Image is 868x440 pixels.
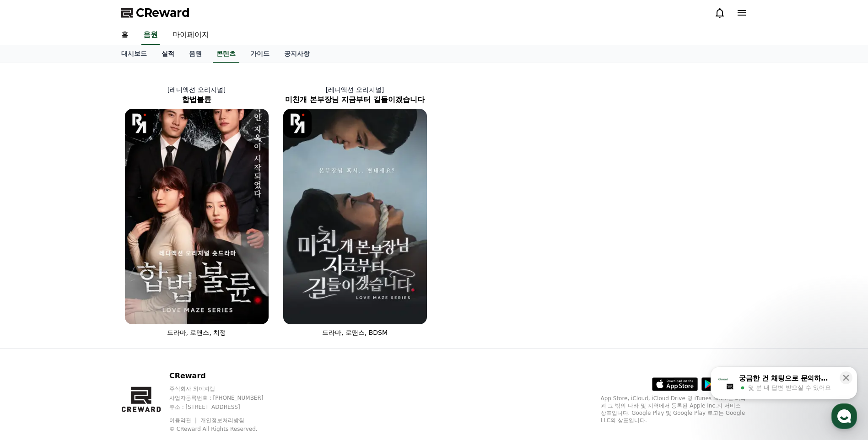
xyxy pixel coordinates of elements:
[121,5,190,20] a: CReward
[276,85,434,94] p: [레디액션 오리지널]
[29,304,34,311] span: 홈
[141,304,152,311] span: 설정
[114,26,136,45] a: 홈
[322,329,388,336] span: 드라마, 로맨스, BDSM
[169,370,281,381] p: CReward
[169,403,281,411] p: 주소 : [STREET_ADDRESS]
[277,45,317,63] a: 공지사항
[167,329,226,336] span: 드라마, 로맨스, 치정
[118,94,276,105] h2: 합법불륜
[276,78,434,344] a: [레디액션 오리지널] 미친개 본부장님 지금부터 길들이겠습니다 미친개 본부장님 지금부터 길들이겠습니다 [object Object] Logo 드라마, 로맨스, BDSM
[283,109,427,324] img: 미친개 본부장님 지금부터 길들이겠습니다
[84,304,95,311] span: 대화
[213,45,239,63] a: 콘텐츠
[141,26,160,45] a: 음원
[154,45,182,63] a: 실적
[243,45,277,63] a: 가이드
[125,109,154,138] img: [object Object] Logo
[118,78,276,344] a: [레디액션 오리지널] 합법불륜 합법불륜 [object Object] Logo 드라마, 로맨스, 치정
[136,5,190,20] span: CReward
[601,395,747,424] p: App Store, iCloud, iCloud Drive 및 iTunes Store는 미국과 그 밖의 나라 및 지역에서 등록된 Apple Inc.의 서비스 상표입니다. Goo...
[125,109,269,324] img: 합법불륜
[165,26,216,45] a: 마이페이지
[3,290,60,313] a: 홈
[118,290,176,313] a: 설정
[276,94,434,105] h2: 미친개 본부장님 지금부터 길들이겠습니다
[200,417,244,424] a: 개인정보처리방침
[169,385,281,392] p: 주식회사 와이피랩
[169,394,281,402] p: 사업자등록번호 : [PHONE_NUMBER]
[169,417,198,424] a: 이용약관
[60,290,118,313] a: 대화
[118,85,276,94] p: [레디액션 오리지널]
[182,45,209,63] a: 음원
[114,45,154,63] a: 대시보드
[169,425,281,433] p: © CReward All Rights Reserved.
[283,109,312,138] img: [object Object] Logo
